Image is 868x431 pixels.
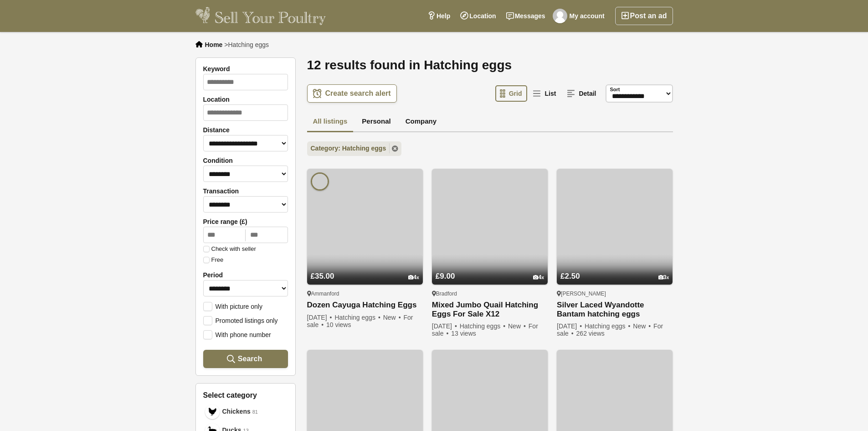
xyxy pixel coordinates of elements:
[203,350,288,368] button: Search
[553,9,567,23] img: Gracie's Farm
[203,65,288,73] label: Keyword
[408,274,419,281] div: 4
[203,157,288,164] label: Condition
[205,41,223,48] a: Home
[533,274,544,281] div: 4
[228,41,269,48] span: Hatching eggs
[432,322,538,337] span: For sale
[311,272,334,280] span: £35.00
[528,85,561,102] a: List
[311,172,329,191] img: Wernolau Warrens
[326,321,351,328] span: 10 views
[633,322,652,330] span: New
[307,84,397,103] a: Create search alert
[203,271,288,279] label: Period
[495,85,528,102] a: Grid
[195,7,326,25] img: Sell Your Poultry
[432,290,548,297] div: Bradford
[544,90,556,97] span: List
[307,169,423,285] img: Dozen Cayuga Hatching Eggs
[432,301,548,319] a: Mixed Jumbo Quail Hatching Eggs For Sale X12
[307,301,423,310] a: Dozen Cayuga Hatching Eggs
[557,322,663,337] span: For sale
[203,187,288,195] label: Transaction
[557,254,673,285] a: £2.50 3
[455,7,501,25] a: Location
[307,290,423,297] div: Ammanford
[610,86,620,93] label: Sort
[557,322,583,330] span: [DATE]
[383,314,402,321] span: New
[451,330,476,337] span: 13 views
[307,254,423,285] a: £35.00 4
[400,112,442,133] a: Company
[307,57,673,73] h1: 12 results found in Hatching eggs
[203,96,288,103] label: Location
[560,272,580,280] span: £2.50
[238,354,262,363] span: Search
[422,7,455,25] a: Help
[203,246,256,252] label: Check with seller
[307,314,333,321] span: [DATE]
[203,257,224,263] label: Free
[436,272,455,280] span: £9.00
[658,274,669,281] div: 3
[222,407,251,416] span: Chickens
[509,90,522,97] span: Grid
[203,218,288,225] label: Price range (£)
[501,7,550,25] a: Messages
[203,126,288,134] label: Distance
[460,322,506,330] span: Hatching eggs
[307,141,402,156] a: Category: Hatching eggs
[550,7,610,25] a: My account
[432,254,548,285] a: £9.00 4
[203,391,288,400] h3: Select category
[557,301,673,319] a: Silver Laced Wyandotte Bantam hatching eggs
[585,322,631,330] span: Hatching eggs
[203,402,288,421] a: Chickens Chickens 81
[508,322,527,330] span: New
[208,407,217,416] img: Chickens
[557,290,673,297] div: [PERSON_NAME]
[307,314,413,328] span: For sale
[325,89,391,98] span: Create search alert
[432,169,548,285] img: Mixed Jumbo Quail Hatching Eggs For Sale X12
[579,90,596,97] span: Detail
[203,330,271,338] label: With phone number
[356,112,396,133] a: Personal
[615,7,673,25] a: Post an ad
[224,41,269,48] li: >
[203,302,262,310] label: With picture only
[203,316,278,324] label: Promoted listings only
[557,169,673,285] img: Silver Laced Wyandotte Bantam hatching eggs
[307,112,354,133] a: All listings
[576,330,605,337] span: 262 views
[252,408,258,416] em: 81
[562,85,601,102] a: Detail
[432,322,458,330] span: [DATE]
[334,314,381,321] span: Hatching eggs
